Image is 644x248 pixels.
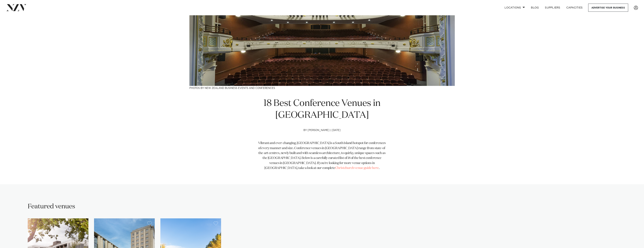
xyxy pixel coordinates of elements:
a: SUPPLIERS [542,4,563,12]
a: Locations [502,4,528,12]
a: Capacities [563,4,586,12]
a: Christchurch venue guide here [335,166,379,170]
img: nzv-logo.png [6,4,27,11]
h1: 18 Best Conference Venues in [GEOGRAPHIC_DATA] [258,98,387,121]
a: Advertise your business [588,4,628,12]
h3: Photos by New Zealand Business Events and Conferences [189,86,455,90]
h2: Featured venues [28,202,75,211]
h4: by [PERSON_NAME] | [DATE] [258,129,387,141]
p: Vibrant and ever-changing, [GEOGRAPHIC_DATA] is a South Island hotspot for conferences of every m... [258,141,387,171]
a: BLOG [528,4,542,12]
